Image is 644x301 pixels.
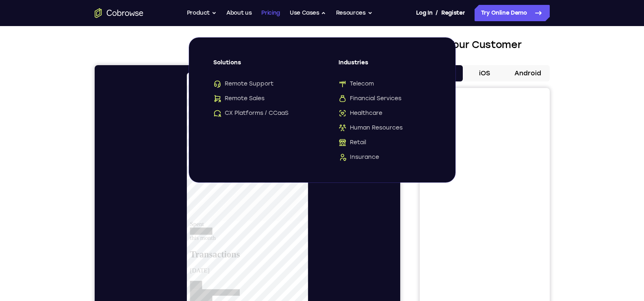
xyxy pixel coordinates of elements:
[338,80,347,88] img: Telecom
[338,94,431,103] a: Financial ServicesFinancial Services
[213,94,221,103] img: Remote Sales
[338,124,403,132] span: Human Resources
[441,5,465,21] a: Register
[336,5,373,21] button: Resources
[267,249,283,266] a: Popout
[121,248,139,266] button: Disappearing ink
[475,5,550,21] a: Try Online Demo
[153,248,171,266] button: Remote control
[85,248,102,266] button: Laser pointer
[187,5,217,21] button: Product
[213,94,265,103] span: Remote Sales
[174,248,192,266] button: Full device
[338,153,347,161] img: Insurance
[420,37,550,52] h2: Your Customer
[338,109,347,117] img: Healthcare
[290,5,326,21] button: Use Cases
[338,109,431,117] a: HealthcareHealthcare
[338,124,431,132] a: Human ResourcesHuman Resources
[338,59,431,73] span: Industries
[338,138,347,147] img: Retail
[213,109,288,117] span: CX Platforms / CCaaS
[436,8,438,18] span: /
[226,5,252,21] a: About us
[213,109,306,117] a: CX Platforms / CCaaSCX Platforms / CCaaS
[213,80,306,88] a: Remote SupportRemote Support
[338,109,382,117] span: Healthcare
[106,248,124,266] button: Annotations color
[137,248,150,266] button: Drawing tools menu
[95,37,400,52] h2: Your Support Agent
[213,94,306,103] a: Remote SalesRemote Sales
[213,59,306,73] span: Solutions
[463,65,506,81] button: iOS
[338,124,347,132] img: Human Resources
[338,94,401,103] span: Financial Services
[338,80,374,88] span: Telecom
[261,5,280,21] a: Pricing
[195,248,221,266] button: End session
[213,80,273,88] span: Remote Support
[338,153,379,161] span: Insurance
[338,138,366,147] span: Retail
[338,80,431,88] a: TelecomTelecom
[283,249,299,266] button: Device info
[95,8,143,18] a: Go to the home page
[506,65,550,81] button: Android
[338,153,431,161] a: InsuranceInsurance
[213,80,221,88] img: Remote Support
[416,5,432,21] a: Log In
[338,94,347,103] img: Financial Services
[338,138,431,147] a: RetailRetail
[213,109,221,117] img: CX Platforms / CCaaS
